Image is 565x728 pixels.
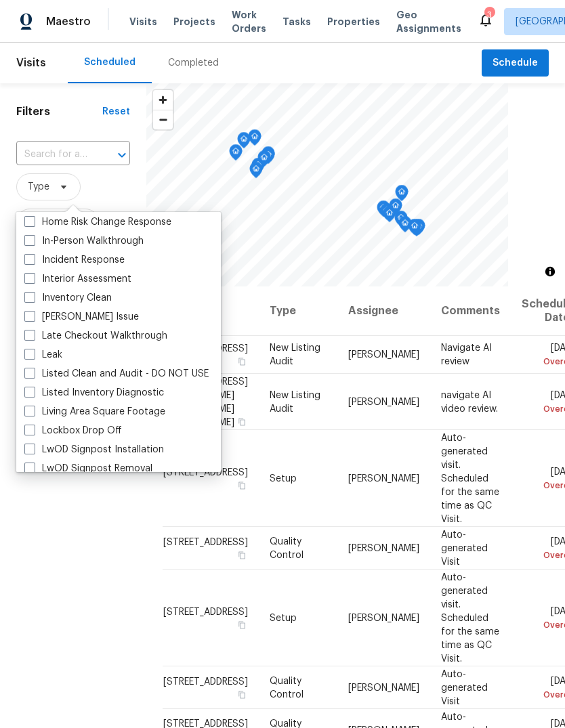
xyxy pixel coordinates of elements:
[348,613,419,622] span: [PERSON_NAME]
[249,162,263,183] div: Map marker
[441,343,492,366] span: Navigate AI review
[398,216,412,237] div: Map marker
[348,473,419,483] span: [PERSON_NAME]
[24,443,164,456] label: LwOD Signpost Installation
[28,180,49,194] span: Type
[229,144,243,165] div: Map marker
[482,49,549,77] button: Schedule
[337,286,430,336] th: Assignee
[84,56,135,69] div: Scheduled
[24,234,144,248] label: In-Person Walkthrough
[24,386,164,400] label: Listed Inventory Diagnostic
[24,253,125,267] label: Incident Response
[441,530,488,566] span: Auto-generated Visit
[270,343,320,366] span: New Listing Audit
[348,397,419,406] span: [PERSON_NAME]
[389,198,402,219] div: Map marker
[16,144,92,165] input: Search for an address...
[270,613,297,622] span: Setup
[261,146,275,167] div: Map marker
[112,146,131,165] button: Open
[270,676,304,699] span: Quality Control
[16,105,102,119] h1: Filters
[542,263,558,280] button: Toggle attribution
[24,348,62,362] label: Leak
[153,90,173,110] button: Zoom in
[383,206,396,227] div: Map marker
[146,83,508,286] canvas: Map
[24,329,167,343] label: Late Checkout Walkthrough
[396,8,461,35] span: Geo Assignments
[236,415,248,427] button: Copy Address
[251,158,265,179] div: Map marker
[24,272,131,286] label: Interior Assessment
[168,56,219,70] div: Completed
[163,677,248,686] span: [STREET_ADDRESS]
[348,543,419,553] span: [PERSON_NAME]
[441,390,498,413] span: navigate AI video review.
[441,572,499,663] span: Auto-generated visit. Scheduled for the same time as QC Visit.
[546,264,554,279] span: Toggle attribution
[270,536,304,559] span: Quality Control
[441,433,499,523] span: Auto-generated visit. Scheduled for the same time as QC Visit.
[348,683,419,692] span: [PERSON_NAME]
[236,479,248,491] button: Copy Address
[16,48,46,78] span: Visits
[236,688,248,700] button: Copy Address
[236,356,248,368] button: Copy Address
[24,310,139,324] label: [PERSON_NAME] Issue
[257,150,271,171] div: Map marker
[173,15,215,28] span: Projects
[24,367,209,381] label: Listed Clean and Audit - DO NOT USE
[153,110,173,129] span: Zoom out
[24,462,152,475] label: LwOD Signpost Removal
[46,15,91,28] span: Maestro
[24,291,112,305] label: Inventory Clean
[377,200,390,221] div: Map marker
[395,185,409,206] div: Map marker
[236,618,248,630] button: Copy Address
[270,473,297,483] span: Setup
[261,148,275,169] div: Map marker
[270,390,320,413] span: New Listing Audit
[163,537,248,547] span: [STREET_ADDRESS]
[24,405,165,419] label: Living Area Square Footage
[232,8,266,35] span: Work Orders
[430,286,511,336] th: Comments
[163,467,248,477] span: [STREET_ADDRESS]
[163,607,248,616] span: [STREET_ADDRESS]
[441,669,488,706] span: Auto-generated Visit
[282,17,311,26] span: Tasks
[493,55,538,72] span: Schedule
[24,424,122,437] label: Lockbox Drop Off
[153,110,173,129] button: Zoom out
[24,215,171,229] label: Home Risk Change Response
[248,129,261,150] div: Map marker
[380,203,394,224] div: Map marker
[348,350,419,360] span: [PERSON_NAME]
[129,15,157,28] span: Visits
[237,132,251,153] div: Map marker
[102,105,130,119] div: Reset
[327,15,380,28] span: Properties
[484,8,494,22] div: 3
[236,549,248,561] button: Copy Address
[408,219,421,240] div: Map marker
[259,286,337,336] th: Type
